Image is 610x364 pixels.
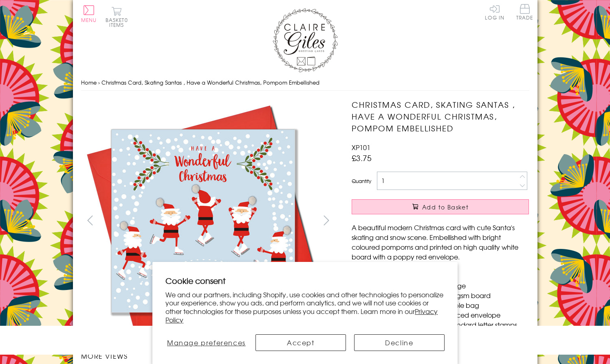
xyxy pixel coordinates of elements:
span: Trade [516,4,533,20]
button: Menu [81,5,97,22]
p: A beautiful modern Christmas card with cute Santa's skating and snow scene. Embellished with brig... [352,222,529,262]
a: Privacy Policy [165,306,438,325]
button: Basket0 items [106,7,128,27]
button: Manage preferences [165,334,247,351]
button: Add to Basket [352,199,529,214]
span: Manage preferences [167,338,246,347]
span: 0 items [109,16,128,28]
img: Claire Giles Greetings Cards [273,8,338,72]
h2: Cookie consent [165,275,445,286]
span: XP101 [352,142,370,152]
span: Menu [81,16,97,24]
span: Christmas Card, Skating Santas , Have a Wonderful Christmas, Pompom Embellished [101,78,319,86]
button: next [317,211,335,229]
a: Home [81,78,97,86]
a: Log In [485,4,504,20]
p: We and our partners, including Shopify, use cookies and other technologies to personalize your ex... [165,290,445,324]
span: Add to Basket [422,203,469,211]
img: Christmas Card, Skating Santas , Have a Wonderful Christmas, Pompom Embellished [81,99,326,343]
h3: More views [81,351,336,361]
label: Quantity [352,177,371,185]
span: › [98,78,100,86]
h1: Christmas Card, Skating Santas , Have a Wonderful Christmas, Pompom Embellished [352,99,529,134]
nav: breadcrumbs [81,74,529,91]
span: £3.75 [352,152,372,163]
button: prev [81,211,99,229]
a: Trade [516,4,533,22]
button: Accept [255,334,346,351]
button: Decline [354,334,445,351]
